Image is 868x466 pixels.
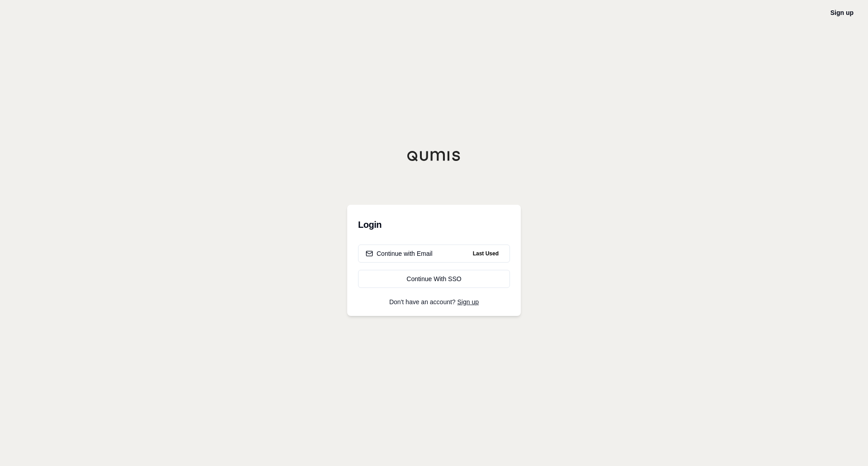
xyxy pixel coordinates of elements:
[407,151,461,161] img: Qumis
[366,249,433,258] div: Continue with Email
[358,245,510,263] button: Continue with EmailLast Used
[830,9,854,16] a: Sign up
[366,274,502,283] div: Continue With SSO
[358,299,510,305] p: Don't have an account?
[458,298,479,306] a: Sign up
[469,248,502,259] span: Last Used
[358,216,510,234] h3: Login
[358,270,510,288] a: Continue With SSO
